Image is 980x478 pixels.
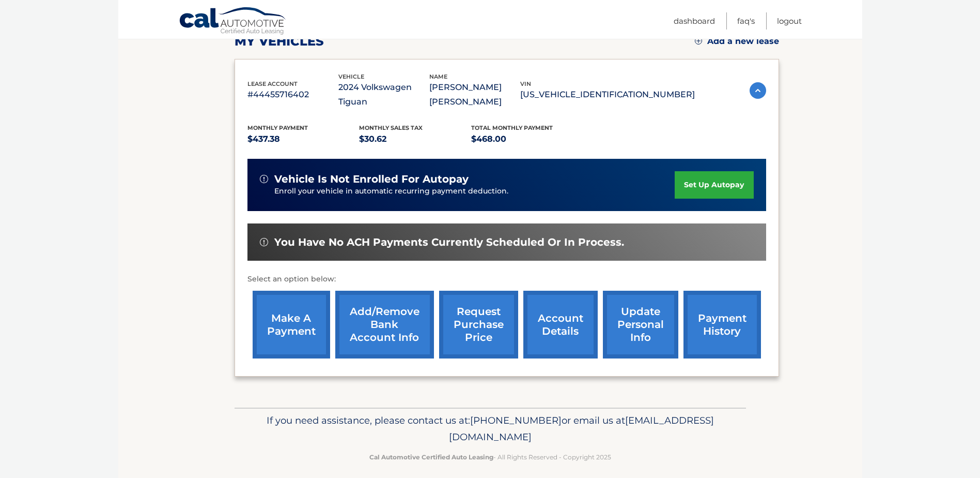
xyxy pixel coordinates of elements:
[695,37,702,44] img: add.svg
[338,73,364,80] span: vehicle
[274,186,675,197] p: Enroll your vehicle in automatic recurring payment deduction.
[274,173,469,186] span: vehicle is not enrolled for autopay
[247,124,308,131] span: Monthly Payment
[260,175,268,183] img: alert-white.svg
[603,291,678,358] a: update personal info
[471,132,583,146] p: $468.00
[737,12,755,29] a: FAQ's
[683,291,761,358] a: payment history
[520,87,695,102] p: [US_VEHICLE_IDENTIFICATION_NUMBER]
[439,291,518,358] a: request purchase price
[359,132,471,146] p: $30.62
[338,80,429,109] p: 2024 Volkswagen Tiguan
[523,291,598,358] a: account details
[235,34,324,49] h2: my vehicles
[429,73,447,80] span: name
[247,273,766,286] p: Select an option below:
[777,12,802,29] a: Logout
[675,171,753,199] a: set up autopay
[260,238,268,246] img: alert-white.svg
[674,12,715,29] a: Dashboard
[247,87,338,102] p: #44455716402
[247,132,360,146] p: $437.38
[247,80,298,87] span: lease account
[369,453,493,461] strong: Cal Automotive Certified Auto Leasing
[695,36,779,47] a: Add a new lease
[241,412,739,445] p: If you need assistance, please contact us at: or email us at
[750,82,766,99] img: accordion-active.svg
[359,124,423,131] span: Monthly sales Tax
[241,452,739,462] p: - All Rights Reserved - Copyright 2025
[179,7,287,37] a: Cal Automotive
[470,414,562,426] span: [PHONE_NUMBER]
[253,291,330,358] a: make a payment
[274,236,624,249] span: You have no ACH payments currently scheduled or in process.
[471,124,553,131] span: Total Monthly Payment
[520,80,531,87] span: vin
[335,291,434,358] a: Add/Remove bank account info
[449,414,714,443] span: [EMAIL_ADDRESS][DOMAIN_NAME]
[429,80,520,109] p: [PERSON_NAME] [PERSON_NAME]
